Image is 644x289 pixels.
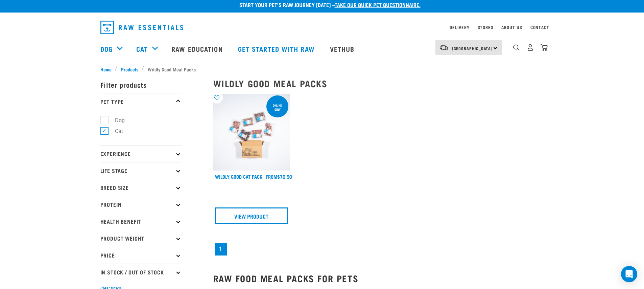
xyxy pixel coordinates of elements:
[527,44,534,51] img: user.png
[513,44,520,51] img: home-icon-1@2x.png
[100,196,182,213] p: Protein
[100,179,182,196] p: Breed Size
[452,47,493,49] span: [GEOGRAPHIC_DATA]
[100,264,182,281] p: In Stock / Out Of Stock
[215,207,288,224] a: View Product
[100,66,115,73] a: Home
[95,18,549,37] nav: dropdown navigation
[213,275,359,281] strong: RAW FOOD MEAL PACKS FOR PETS
[541,44,548,51] img: home-icon@2x.png
[215,243,227,255] a: Page 1
[100,66,112,73] span: Home
[100,21,183,34] img: Raw Essentials Logo
[100,76,182,93] p: Filter products
[215,175,262,178] a: Wildly Good Cat Pack
[100,145,182,162] p: Experience
[100,247,182,264] p: Price
[136,44,148,54] a: Cat
[121,66,138,73] span: Products
[165,35,231,62] a: Raw Education
[439,45,449,51] img: van-moving.png
[100,213,182,230] p: Health Benefit
[100,44,113,54] a: Dog
[213,94,290,171] img: Cat 0 2sec
[335,3,421,6] a: take our quick pet questionnaire.
[450,26,469,28] a: Delivery
[100,93,182,110] p: Pet Type
[104,116,127,125] label: Dog
[231,35,323,62] a: Get started with Raw
[213,78,544,89] h2: Wildly Good Meal Packs
[213,242,544,257] nav: pagination
[501,26,522,28] a: About Us
[266,174,292,179] div: $70.90
[621,266,637,282] div: Open Intercom Messenger
[478,26,494,28] a: Stores
[100,66,544,73] nav: breadcrumbs
[323,35,363,62] a: Vethub
[530,26,549,28] a: Contact
[100,230,182,247] p: Product Weight
[104,127,126,135] label: Cat
[266,175,277,178] span: FROM
[100,162,182,179] p: Life Stage
[266,100,288,114] div: ONLINE ONLY
[117,66,142,73] a: Products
